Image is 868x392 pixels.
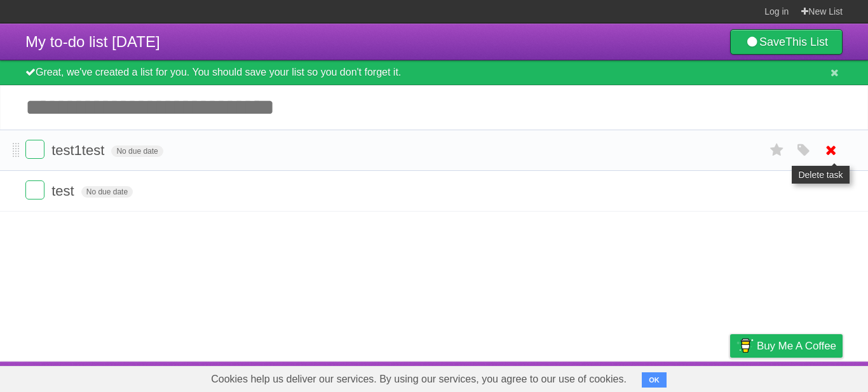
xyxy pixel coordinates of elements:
[642,372,667,388] button: OK
[765,140,789,161] label: Star task
[785,36,828,48] b: This List
[763,365,843,389] a: Suggest a feature
[25,33,160,50] span: My to-do list [DATE]
[51,183,77,199] span: test
[25,140,44,159] label: Done
[730,29,843,55] a: SaveThis List
[111,145,163,157] span: No due date
[736,335,754,356] img: Buy me a coffee
[714,365,747,389] a: Privacy
[25,180,44,199] label: Done
[51,142,107,158] span: test1test
[198,367,639,392] span: Cookies help us deliver our services. By using our services, you agree to our use of cookies.
[561,365,588,389] a: About
[670,365,698,389] a: Terms
[81,186,133,198] span: No due date
[757,335,836,357] span: Buy me a coffee
[730,334,843,358] a: Buy me a coffee
[603,365,654,389] a: Developers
